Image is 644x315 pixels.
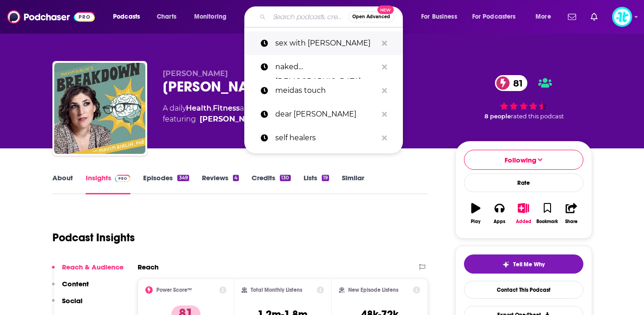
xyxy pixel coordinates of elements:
span: [PERSON_NAME] [163,69,228,78]
button: Social [52,296,82,313]
button: Show profile menu [612,7,632,27]
div: A daily podcast [163,103,337,125]
span: rated this podcast [511,113,564,120]
div: 81 8 peoplerated this podcast [455,69,592,126]
div: 130 [280,175,290,181]
div: Apps [494,219,505,224]
a: Fitness [213,104,240,112]
div: Play [471,219,480,224]
span: featuring [163,114,337,125]
img: Podchaser - Follow, Share and Rate Podcasts [7,8,95,25]
span: For Business [421,10,457,23]
img: tell me why sparkle [502,261,510,268]
span: New [377,5,394,14]
button: open menu [188,10,238,24]
a: 81 [495,75,527,91]
a: Mayim Bialik [200,114,265,125]
span: Following [505,156,536,164]
button: Added [511,197,535,230]
a: Episodes349 [143,173,189,194]
span: Charts [157,10,176,23]
a: Health [186,104,211,112]
h2: Power Score™ [156,287,192,293]
button: open menu [107,10,152,24]
p: Reach & Audience [62,263,124,271]
div: Bookmark [536,219,558,224]
button: Bookmark [536,197,559,230]
p: Content [62,279,89,288]
a: Show notifications dropdown [587,9,601,25]
a: Contact This Podcast [464,281,583,299]
span: Podcasts [113,10,140,23]
span: Open Advanced [352,15,390,19]
a: self healers [244,126,403,150]
h2: Reach [138,263,159,271]
span: For Podcasters [472,10,516,23]
div: Added [516,219,531,224]
div: 4 [233,175,239,181]
a: dear [PERSON_NAME] [244,102,403,126]
div: 19 [322,175,329,181]
button: Content [52,279,89,296]
button: Reach & Audience [52,263,124,279]
p: sex with emily [275,31,377,55]
span: and [240,104,254,112]
a: Reviews4 [202,173,239,194]
a: naked [DEMOGRAPHIC_DATA] [244,55,403,79]
button: open menu [415,10,469,24]
h2: New Episode Listens [348,287,398,293]
p: self healers [275,126,377,150]
button: open menu [466,10,529,24]
a: InsightsPodchaser Pro [86,173,131,194]
button: Play [464,197,488,230]
div: 349 [177,175,189,181]
span: , [211,104,213,112]
a: Credits130 [252,173,290,194]
div: Search podcasts, credits, & more... [253,6,412,27]
a: Charts [151,10,182,24]
a: meidas touch [244,79,403,102]
p: naked bible [275,55,377,79]
button: Apps [488,197,511,230]
input: Search podcasts, credits, & more... [269,10,348,24]
p: meidas touch [275,79,377,102]
button: Open AdvancedNew [348,11,394,22]
button: tell me why sparkleTell Me Why [464,254,583,274]
img: Mayim Bialik's Breakdown [54,63,145,154]
a: About [52,173,73,194]
img: User Profile [612,7,632,27]
div: Share [565,219,577,224]
button: Following [464,150,583,170]
span: Logged in as ImpactTheory [612,7,632,27]
h1: Podcast Insights [52,231,135,244]
a: sex with [PERSON_NAME] [244,31,403,55]
span: More [536,10,551,23]
span: 8 people [484,113,511,120]
button: open menu [529,10,562,24]
a: Lists19 [304,173,329,194]
div: Rate [464,173,583,192]
span: Tell Me Why [513,261,545,268]
p: Social [62,296,82,305]
a: Similar [342,173,364,194]
span: 81 [504,75,527,91]
a: Show notifications dropdown [564,9,580,25]
p: dear chelsea [275,102,377,126]
h2: Total Monthly Listens [251,287,302,293]
img: Podchaser Pro [115,175,131,182]
button: Share [559,197,583,230]
span: Monitoring [194,10,227,23]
